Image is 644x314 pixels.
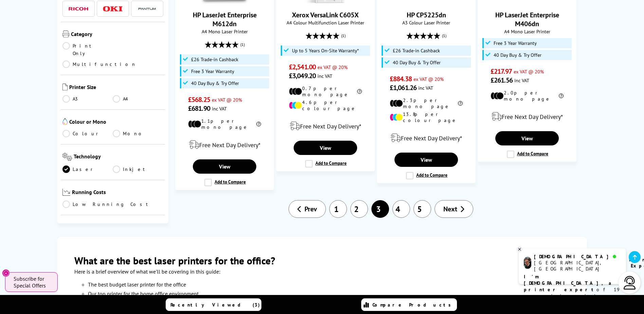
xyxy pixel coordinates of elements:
[74,267,570,276] p: Here is a brief overview of what we'll be covering in this guide:
[62,130,113,137] a: Colour
[204,179,246,186] label: Add to Compare
[524,274,621,312] p: of 19 years! I can help you choose the right product
[2,269,10,277] button: Close
[280,117,371,136] div: modal_delivery
[443,205,457,213] span: Next
[514,68,544,75] span: ex VAT @ 20%
[74,254,570,267] h2: What are the best laser printers for the office?
[113,130,163,137] a: Mono
[62,95,113,103] a: A3
[179,135,270,154] div: modal_delivery
[292,48,359,53] span: Up to 5 Years On-Site Warranty*
[71,31,164,39] span: Category
[166,298,261,311] a: Recently Viewed (3)
[170,302,260,308] span: Recently Viewed (3)
[524,257,531,269] img: chris-livechat.png
[305,160,347,168] label: Add to Compare
[72,189,163,197] span: Running Costs
[191,57,238,62] span: £26 Trade-in Cashback
[113,165,163,173] a: Inkjet
[390,111,463,123] li: 13.8p per colour page
[392,200,410,218] a: 4
[329,200,347,218] a: 1
[292,11,359,19] a: Xerox VersaLink C605X
[289,85,362,98] li: 0.7p per mono page
[524,274,613,293] b: I'm [DEMOGRAPHIC_DATA], a printer expert
[188,118,261,130] li: 1.1p per mono page
[442,29,446,42] span: (1)
[62,118,68,125] img: Colour or Mono
[74,153,163,162] span: Technology
[407,11,446,19] a: HP CP5225dn
[62,31,69,37] img: Category
[390,97,463,109] li: 2.3p per mono page
[62,60,136,68] a: Multifunction
[294,141,357,155] a: View
[113,95,163,103] a: A4
[494,52,541,58] span: 40 Day Buy & Try Offer
[212,97,242,103] span: ex VAT @ 20%
[14,275,51,289] span: Subscribe for Special Offers
[481,28,573,35] span: A4 Mono Laser Printer
[394,153,458,167] a: View
[372,302,455,308] span: Compare Products
[481,107,573,126] div: modal_delivery
[495,11,559,28] a: HP LaserJet Enterprise M406dn
[381,128,472,147] div: modal_delivery
[68,4,89,13] a: Ricoh
[188,104,210,113] span: £681.90
[350,200,368,218] a: 2
[137,4,157,13] a: Pantum
[534,254,621,260] div: [DEMOGRAPHIC_DATA]
[88,280,570,289] li: The best budget laser printer for the office
[289,71,316,80] span: £3,049.20
[289,99,362,111] li: 4.6p per colour page
[62,165,113,173] a: Laser
[491,90,564,102] li: 2.0p per mono page
[62,84,68,90] img: Printer Size
[62,200,164,208] a: Low Running Cost
[179,28,270,35] span: A4 Mono Laser Printer
[413,200,431,218] a: 5
[507,151,548,158] label: Add to Compare
[191,81,239,86] span: 40 Day Buy & Try Offer
[62,189,71,196] img: Running Costs
[88,289,570,298] li: Our top printer for the home office environment
[305,205,317,213] span: Prev
[494,40,537,46] span: Free 3 Year Warranty
[514,77,529,84] span: inc VAT
[413,76,444,82] span: ex VAT @ 20%
[69,118,164,126] span: Colour or Mono
[393,48,440,53] span: £26 Trade-in Cashback
[103,4,123,13] a: OKI
[341,29,346,42] span: (1)
[188,95,210,104] span: £568.25
[68,7,89,11] img: Ricoh
[317,64,348,70] span: ex VAT @ 20%
[491,67,512,76] span: £217.97
[406,172,447,179] label: Add to Compare
[137,5,157,13] img: Pantum
[280,19,371,26] span: A4 Colour Multifunction Laser Printer
[393,60,441,65] span: 40 Day Buy & Try Offer
[390,83,417,92] span: £1,061.26
[495,131,558,145] a: View
[317,73,332,79] span: inc VAT
[289,63,316,71] span: £2,541.00
[623,276,637,290] img: user-headset-light.svg
[62,42,113,57] a: Print Only
[418,85,433,91] span: inc VAT
[361,298,457,311] a: Compare Products
[69,84,164,92] span: Printer Size
[212,105,227,112] span: inc VAT
[240,38,245,51] span: (1)
[390,74,412,83] span: £884.38
[62,153,72,161] img: Technology
[491,76,513,85] span: £261.56
[381,19,472,26] span: A3 Colour Laser Printer
[193,11,257,28] a: HP LaserJet Enterprise M612dn
[193,159,256,174] a: View
[534,260,621,272] div: [GEOGRAPHIC_DATA], [GEOGRAPHIC_DATA]
[103,6,123,12] img: OKI
[289,200,326,218] a: Prev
